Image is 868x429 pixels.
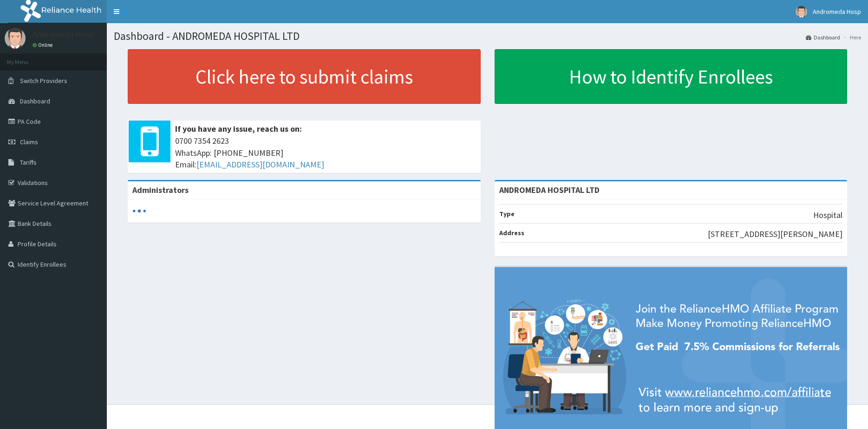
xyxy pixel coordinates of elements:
[196,159,324,170] a: [EMAIL_ADDRESS][DOMAIN_NAME]
[128,49,481,104] a: Click here to submit claims
[132,204,146,218] svg: audio-loading
[806,33,840,41] a: Dashboard
[33,30,94,38] p: Andromeda Hosp
[132,185,189,195] b: Administrators
[20,138,38,146] span: Claims
[708,228,842,240] p: [STREET_ADDRESS][PERSON_NAME]
[175,123,302,134] b: If you have any issue, reach us on:
[796,6,807,18] img: User Image
[495,49,848,104] a: How to Identify Enrollees
[499,210,515,218] b: Type
[841,33,861,41] li: Here
[175,135,476,171] span: 0700 7354 2623 WhatsApp: [PHONE_NUMBER] Email:
[33,42,55,48] a: Online
[813,7,861,16] span: Andromeda Hosp
[20,158,37,166] span: Tariffs
[499,185,600,195] strong: ANDROMEDA HOSPITAL LTD
[20,97,50,105] span: Dashboard
[499,229,524,237] b: Address
[813,209,842,221] p: Hospital
[114,30,861,42] h1: Dashboard - ANDROMEDA HOSPITAL LTD
[20,77,67,85] span: Switch Providers
[5,28,26,49] img: User Image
